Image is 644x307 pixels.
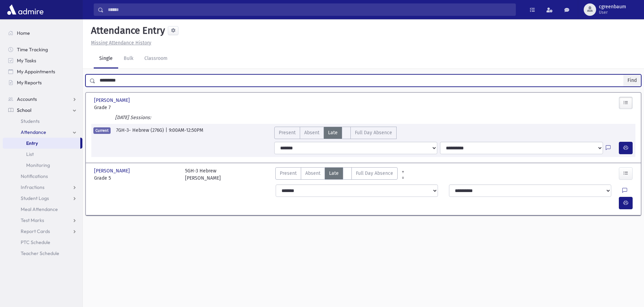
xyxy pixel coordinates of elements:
span: [PERSON_NAME] [94,167,131,174]
span: My Appointments [17,68,55,75]
a: List [3,149,82,160]
a: Student Logs [3,193,82,204]
span: Grade 5 [94,174,178,182]
span: Full Day Absence [356,170,393,177]
a: Single [94,49,118,68]
a: School [3,105,82,116]
span: Monitoring [26,162,50,168]
span: My Reports [17,80,42,86]
span: Teacher Schedule [21,250,59,256]
span: Students [21,118,40,124]
span: [PERSON_NAME] [94,97,131,104]
a: Notifications [3,171,82,182]
input: Search [104,3,515,16]
span: Infractions [21,184,44,190]
div: AttTypes [274,127,397,139]
span: Report Cards [21,228,50,234]
a: Entry [3,138,80,149]
a: Accounts [3,94,82,105]
span: cgreenbaum [599,4,626,10]
a: Classroom [139,49,173,68]
span: Test Marks [21,217,44,223]
h5: Attendance Entry [88,25,165,36]
a: My Reports [3,77,82,88]
a: Attendance [3,127,82,138]
a: Monitoring [3,160,82,171]
span: Full Day Absence [355,129,392,136]
div: AttTypes [275,167,398,182]
img: AdmirePro [6,3,45,17]
span: My Tasks [17,57,36,64]
span: Student Logs [21,195,49,201]
a: Home [3,28,82,39]
span: Present [280,170,297,177]
span: Late [329,170,339,177]
a: My Appointments [3,66,82,77]
a: Infractions [3,182,82,193]
span: Notifications [21,173,48,179]
span: PTC Schedule [21,239,50,245]
span: Time Tracking [17,46,48,53]
a: Students [3,116,82,127]
span: Accounts [17,96,37,102]
button: Find [623,75,641,86]
span: 9:00AM-12:50PM [169,127,203,139]
span: User [599,10,626,15]
span: Present [279,129,296,136]
u: Missing Attendance History [91,40,151,46]
span: Absent [304,129,319,136]
a: PTC Schedule [3,237,82,248]
span: Absent [305,170,320,177]
div: 5GH-3 Hebrew [PERSON_NAME] [185,167,221,182]
a: Missing Attendance History [88,40,151,46]
a: Test Marks [3,215,82,226]
a: Teacher Schedule [3,248,82,259]
span: List [26,151,34,157]
i: [DATE] Sessions: [115,115,151,120]
span: Grade 7 [94,104,178,111]
span: Attendance [21,129,46,135]
span: School [17,107,31,113]
span: Meal Attendance [21,206,58,212]
a: My Tasks [3,55,82,66]
span: 7GH-3- Hebrew (276G) [116,127,165,139]
a: Meal Attendance [3,204,82,215]
a: Bulk [118,49,139,68]
span: Current [93,127,111,134]
span: Late [328,129,338,136]
span: | [165,127,169,139]
a: Report Cards [3,226,82,237]
span: Home [17,30,30,36]
span: Entry [26,140,38,146]
a: Time Tracking [3,44,82,55]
